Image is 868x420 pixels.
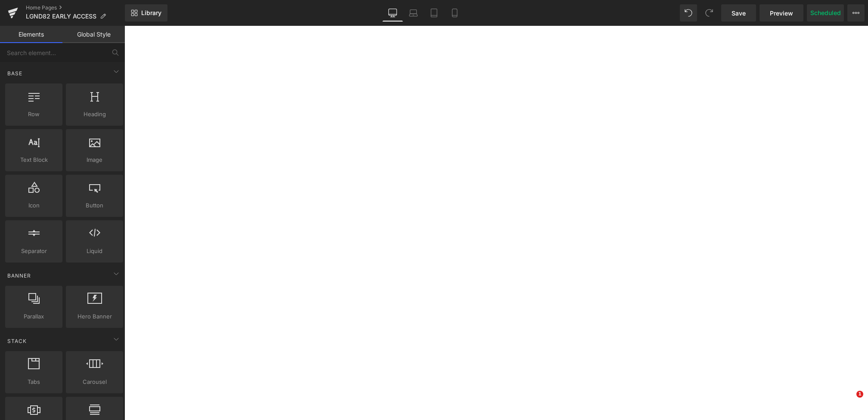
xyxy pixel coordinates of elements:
span: Row [8,110,60,119]
a: Tablet [424,4,444,22]
a: Desktop [382,4,403,22]
a: Preview [759,4,803,22]
a: Global Style [62,26,125,43]
button: Scheduled [807,4,844,22]
span: 1 [856,391,863,398]
span: LGND82 EARLY ACCESS [26,13,96,20]
button: Redo [701,4,718,22]
a: Home Pages [26,4,125,11]
span: Save [732,9,746,18]
button: More [847,4,865,22]
span: Image [68,155,121,164]
span: Parallax [8,312,60,321]
span: Tabs [8,377,60,386]
span: Hero Banner [68,312,121,321]
span: Separator [8,247,60,256]
a: Mobile [444,4,465,22]
span: Library [141,9,161,17]
span: Text Block [8,155,60,164]
span: Preview [770,9,793,18]
span: Stack [6,337,28,345]
button: Undo [680,4,697,22]
span: Button [68,201,121,210]
span: Icon [8,201,60,210]
span: Liquid [68,247,121,256]
a: Laptop [403,4,424,22]
span: Carousel [68,377,121,386]
span: Heading [68,110,121,119]
iframe: Intercom live chat [839,391,859,411]
a: New Library [125,4,167,22]
span: Base [6,69,23,77]
span: Banner [6,272,32,280]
